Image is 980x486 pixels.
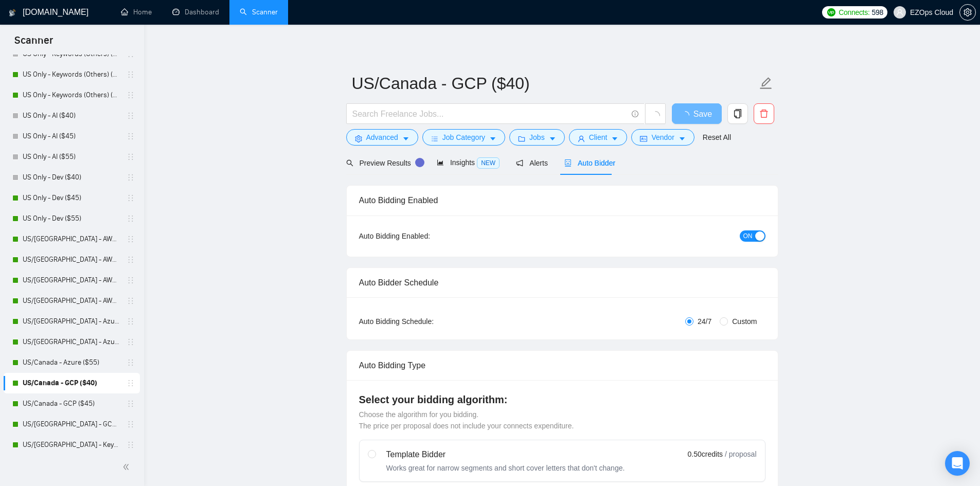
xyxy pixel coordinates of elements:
span: Insights [437,158,500,167]
span: caret-down [611,135,618,142]
div: Tooltip anchor [415,158,424,167]
span: edit [759,77,773,90]
a: US/[GEOGRAPHIC_DATA] - Azure ($40) [23,311,120,332]
span: setting [355,135,362,142]
a: US/Canada - Azure ($55) [23,352,120,373]
span: Vendor [651,132,674,143]
img: logo [9,5,16,21]
span: holder [127,276,135,284]
a: US Only - AI ($40) [23,105,120,126]
span: holder [127,194,135,202]
span: holder [127,153,135,161]
span: Client [589,132,608,143]
a: setting [959,8,976,16]
a: US/[GEOGRAPHIC_DATA] - AWS ($55) [23,291,120,311]
span: caret-down [549,135,556,142]
span: NEW [477,157,500,169]
span: area-chart [437,159,444,166]
div: Works great for narrow segments and short cover letters that don't change. [386,463,625,473]
span: holder [127,317,135,326]
span: Scanner [6,33,61,55]
div: Open Intercom Messenger [945,451,970,476]
span: holder [127,441,135,449]
a: US/[GEOGRAPHIC_DATA] - AWS (Best Clients) ($55) [23,229,120,249]
span: 24/7 [693,316,716,327]
span: Connects: [839,7,869,18]
a: Reset All [703,132,731,143]
span: holder [127,173,135,182]
span: holder [127,214,135,223]
a: US/[GEOGRAPHIC_DATA] - AWS ($45) [23,270,120,291]
button: idcardVendorcaret-down [631,129,694,146]
span: robot [564,159,572,167]
a: dashboardDashboard [172,8,219,16]
input: Search Freelance Jobs... [352,107,627,120]
span: Advanced [366,132,398,143]
button: folderJobscaret-down [509,129,565,146]
a: US/Canada - GCP ($40) [23,373,120,393]
a: US Only - Keywords (Others) ($45) [23,64,120,85]
span: Job Category [442,132,485,143]
button: userClientcaret-down [569,129,628,146]
span: Choose the algorithm for you bidding. The price per proposal does not include your connects expen... [359,410,574,430]
span: Save [693,107,712,120]
span: info-circle [632,111,638,117]
div: Auto Bidding Schedule: [359,316,494,327]
span: holder [127,338,135,346]
span: caret-down [679,135,686,142]
span: idcard [640,135,647,142]
span: ON [743,230,753,242]
div: Auto Bidding Enabled [359,186,765,215]
a: US Only - Dev ($55) [23,208,120,229]
span: caret-down [402,135,409,142]
a: homeHome [121,8,152,16]
span: copy [728,109,747,118]
span: holder [127,132,135,140]
span: holder [127,235,135,243]
span: 598 [871,7,883,18]
div: Template Bidder [386,448,625,461]
span: holder [127,91,135,99]
span: Auto Bidder [564,159,615,167]
span: Custom [728,316,761,327]
span: delete [754,109,774,118]
span: holder [127,420,135,428]
span: / proposal [725,449,756,459]
button: copy [727,103,748,124]
span: holder [127,112,135,120]
span: user [578,135,585,142]
div: Auto Bidding Type [359,351,765,380]
a: US Only - Keywords (Others) ($55) [23,85,120,105]
span: loading [681,111,693,119]
button: Save [672,103,722,124]
a: searchScanner [240,8,278,16]
span: holder [127,400,135,408]
span: loading [651,111,660,120]
a: US/[GEOGRAPHIC_DATA] - AWS ($40) [23,249,120,270]
span: Jobs [529,132,545,143]
button: setting [959,4,976,21]
span: caret-down [489,135,496,142]
span: holder [127,256,135,264]
a: US Only - Dev ($40) [23,167,120,188]
input: Scanner name... [352,70,757,96]
span: holder [127,358,135,367]
a: US/[GEOGRAPHIC_DATA] - GCP ($55) [23,414,120,435]
h4: Select your bidding algorithm: [359,392,765,407]
span: holder [127,379,135,387]
a: US Only - AI ($55) [23,147,120,167]
div: Auto Bidder Schedule [359,268,765,297]
div: Auto Bidding Enabled: [359,230,494,242]
span: holder [127,297,135,305]
a: US/[GEOGRAPHIC_DATA] - Keywords ($40) [23,435,120,455]
img: upwork-logo.png [827,8,835,16]
button: barsJob Categorycaret-down [422,129,505,146]
a: US Only - AI ($45) [23,126,120,147]
span: search [346,159,353,167]
a: US/Canada - GCP ($45) [23,393,120,414]
span: holder [127,70,135,79]
span: notification [516,159,523,167]
a: US Only - Dev ($45) [23,188,120,208]
span: 0.50 credits [688,448,723,460]
button: settingAdvancedcaret-down [346,129,418,146]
